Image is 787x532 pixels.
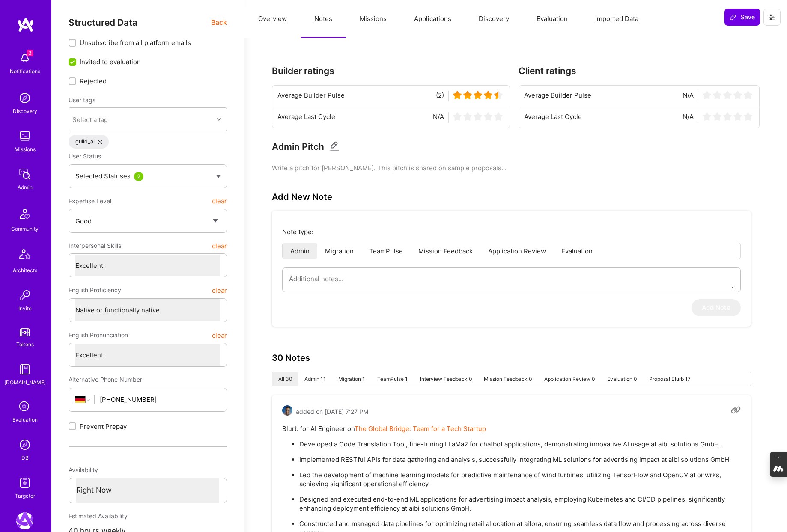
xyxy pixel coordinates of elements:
[98,140,102,144] i: icon Close
[16,436,33,453] img: Admin Search
[361,243,411,259] li: TeamPulse
[299,470,741,488] p: Led the development of machine learning models for predictive maintenance of wind turbines, utili...
[282,227,741,236] p: Note type:
[463,112,472,121] img: star
[329,141,339,151] i: Edit
[272,65,510,76] h3: Builder ratings
[16,50,33,67] img: bell
[75,172,131,180] span: Selected Statuses
[298,372,332,386] li: Admin 11
[69,462,227,478] div: Availability
[16,287,33,304] img: Invite
[744,112,752,121] img: star
[212,238,227,253] button: clear
[16,340,34,349] div: Tokens
[730,13,755,21] span: Save
[212,327,227,343] button: clear
[299,495,741,513] p: Designed and executed end-to-end ML applications for advertising impact analysis, employing Kuber...
[683,112,694,123] span: N/A
[478,372,538,386] li: Mission Feedback 0
[69,17,137,28] span: Structured Data
[299,440,741,449] p: Developed a Code Translation Tool, fine-tuning LLaMa2 for chatbot applications, demonstrating inn...
[723,91,732,99] img: star
[463,91,472,99] img: star
[10,67,40,76] div: Notifications
[317,243,361,259] li: Migration
[296,407,368,416] span: added on [DATE] 7:27 PM
[703,91,711,99] img: star
[216,175,221,178] img: caret
[355,425,486,433] a: The Global Bridge: Team for a Tech Startup
[69,508,227,524] div: Estimated Availability
[731,405,741,415] i: Copy link
[484,112,492,121] img: star
[100,389,220,410] input: +1 (000) 000-0000
[217,117,221,122] i: icon Chevron
[134,172,143,181] div: 2
[436,91,444,101] span: (2)
[283,243,317,259] li: Admin
[453,112,462,121] img: star
[69,376,142,383] span: Alternative Phone Number
[16,166,33,183] img: admin teamwork
[17,17,34,33] img: logo
[16,474,33,491] img: Skill Targeter
[18,183,33,192] div: Admin
[72,115,108,124] div: Select a tag
[80,57,141,66] span: Invited to evaluation
[15,145,36,154] div: Missions
[4,378,46,387] div: [DOMAIN_NAME]
[538,372,601,386] li: Application Review 0
[282,405,292,416] img: User Avatar
[17,399,33,415] i: icon SelectionTeam
[524,91,591,101] span: Average Builder Pulse
[272,192,332,202] h3: Add New Note
[212,193,227,209] button: clear
[69,152,101,160] span: User Status
[494,112,503,121] img: star
[13,107,37,116] div: Discovery
[713,91,721,99] img: star
[733,112,742,121] img: star
[80,422,127,431] span: Prevent Prepay
[15,204,35,224] img: Community
[643,372,697,386] li: Proposal Blurb 17
[703,112,711,121] img: star
[27,50,33,56] span: 3
[16,89,33,107] img: discovery
[12,415,38,424] div: Evaluation
[277,91,345,101] span: Average Builder Pulse
[69,96,95,104] label: User tags
[16,128,33,145] img: teamwork
[692,299,741,316] button: Add Note
[21,453,29,462] div: DB
[480,243,554,259] li: Application Review
[474,91,482,99] img: star
[15,245,35,266] img: Architects
[277,112,335,123] span: Average Last Cycle
[453,91,462,99] img: star
[16,361,33,378] img: guide book
[11,224,39,233] div: Community
[713,112,721,121] img: star
[69,282,121,298] span: English Proficiency
[524,112,582,123] span: Average Last Cycle
[724,9,760,26] button: Save
[371,372,414,386] li: TeamPulse 1
[282,405,292,418] a: User Avatar
[554,243,600,259] li: Evaluation
[16,512,33,529] img: A.Team: Leading A.Team's Marketing & DemandGen
[332,372,371,386] li: Migration 1
[723,112,732,121] img: star
[80,77,107,86] span: Rejected
[69,135,109,149] div: guild_ai
[272,372,298,386] li: All 30
[211,17,227,28] span: Back
[272,141,324,152] h3: Admin Pitch
[411,243,480,259] li: Mission Feedback
[272,163,760,172] pre: Write a pitch for [PERSON_NAME]. This pitch is shared on sample proposals...
[69,327,128,343] span: English Pronunciation
[744,91,752,99] img: star
[433,112,444,123] span: N/A
[13,266,37,275] div: Architects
